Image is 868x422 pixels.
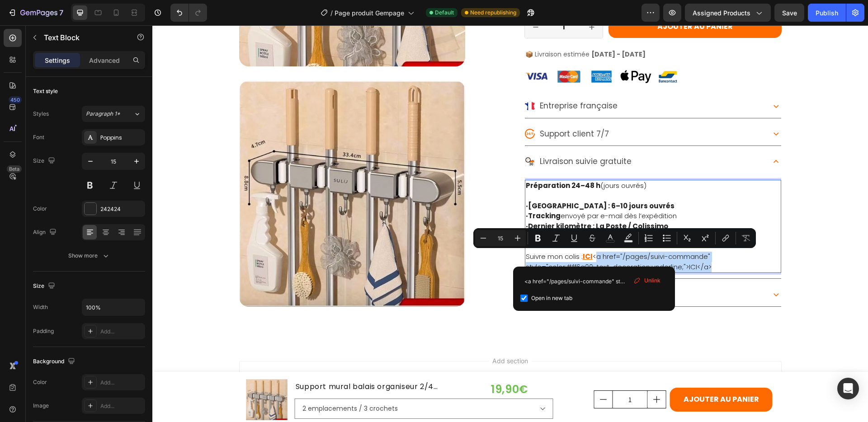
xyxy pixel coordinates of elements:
p: • • envoyé par e-mail dès l’expédition • • , TVA incluse [373,165,628,216]
div: Undo/Redo [170,4,207,22]
button: increment [495,366,514,383]
div: AJOUTER AU PANIER [531,368,607,381]
span: [DATE] - [DATE] [439,24,493,33]
div: Beta [7,165,22,173]
span: Unlink [644,277,660,285]
span: Save [782,9,797,17]
input: quantity [460,366,495,383]
div: Poppins [100,134,143,142]
p: Settings [45,56,70,65]
div: Editor contextual toolbar [473,228,756,248]
strong: Préparation 24–48 h [373,155,448,165]
span: Open in new tab [531,293,572,304]
span: Need republishing [470,9,516,17]
p: Entreprise française [387,74,465,88]
div: Size [33,280,57,292]
p: 7 [59,7,63,18]
span: Assigned Products [693,8,750,18]
div: 19,90€ [338,355,401,373]
div: Width [33,303,48,311]
button: Show more [33,248,145,264]
div: Font [33,133,44,141]
div: Color [33,378,47,386]
a: ICI [430,226,440,236]
div: 450 [9,96,22,103]
p: Advanced [89,56,120,65]
a: <a href="/pages/suivi-commande" style="color:#ff6a00; text-decoration:underline;">ICI</a> [373,226,559,246]
iframe: Design area [152,25,868,422]
div: Padding [33,327,54,335]
button: decrement [442,366,460,383]
div: Show more [68,251,110,260]
div: Styles [33,110,49,118]
span: / [330,8,333,18]
strong: [GEOGRAPHIC_DATA] : 6–10 jours ouvrés [376,176,522,185]
strong: Dernier kilomètre : La Poste / Colissimo [376,196,516,206]
p: Livraison suivie gratuite [387,129,479,143]
div: Size [33,155,57,167]
button: Publish [808,4,846,22]
div: Open Intercom Messenger [837,378,859,399]
div: Rich Text Editor. Editing area: main [373,155,629,248]
p: (jours ouvrés) [373,155,628,166]
span: Default [435,9,454,17]
button: Save [774,4,804,22]
div: Color [33,205,47,213]
input: Auto [82,299,145,315]
span: Add section [336,331,379,340]
input: Paste link here [520,274,668,288]
strong: Tracking [376,186,408,195]
p: Support client 7/7 [387,102,457,116]
button: AJOUTER AU PANIER [518,362,620,386]
div: Image [33,402,49,410]
div: 242424 [100,205,143,213]
div: Background [33,356,77,368]
div: Publish [816,8,838,18]
span: Page produit Gempage [335,8,404,18]
div: Add... [100,402,143,410]
span: Paragraph 1* [86,110,120,118]
div: Text style [33,87,58,95]
div: Align [33,226,58,239]
p: 30 jours pour essayer [387,262,471,276]
strong: Pas de frais cachés [376,206,447,216]
span: 📦 Livraison estimée [373,24,437,33]
div: Add... [100,379,143,387]
img: gempages_570240670187390104-431b071a-9bde-417e-bbb5-b60286e705b5.jpg [372,45,526,58]
button: Assigned Products [685,4,771,22]
button: 7 [4,4,67,22]
p: Suivre mon colis : ⁠⁠⁠⁠⁠⁠⁠ [373,226,628,247]
p: Text Block [44,32,121,43]
button: Paragraph 1* [82,106,145,122]
div: Add... [100,328,143,336]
